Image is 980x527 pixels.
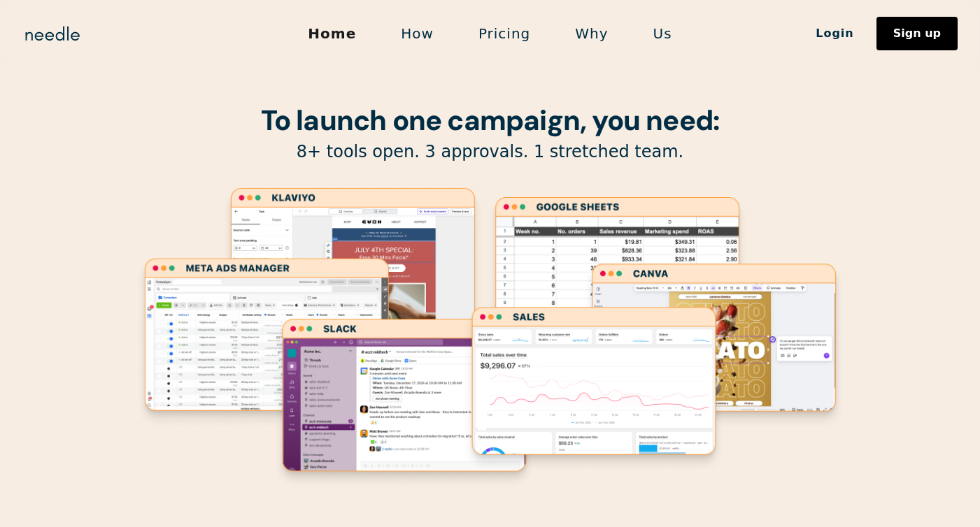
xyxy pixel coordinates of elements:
a: Pricing [456,19,553,48]
a: Sign up [876,17,958,50]
a: Home [285,19,378,48]
a: Why [553,19,630,48]
a: Login [793,22,876,45]
a: Us [631,19,695,48]
div: Sign up [893,28,941,39]
a: How [378,19,456,48]
p: 8+ tools open. 3 approvals. 1 stretched team. [134,141,847,163]
strong: To launch one campaign, you need: [261,102,720,138]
